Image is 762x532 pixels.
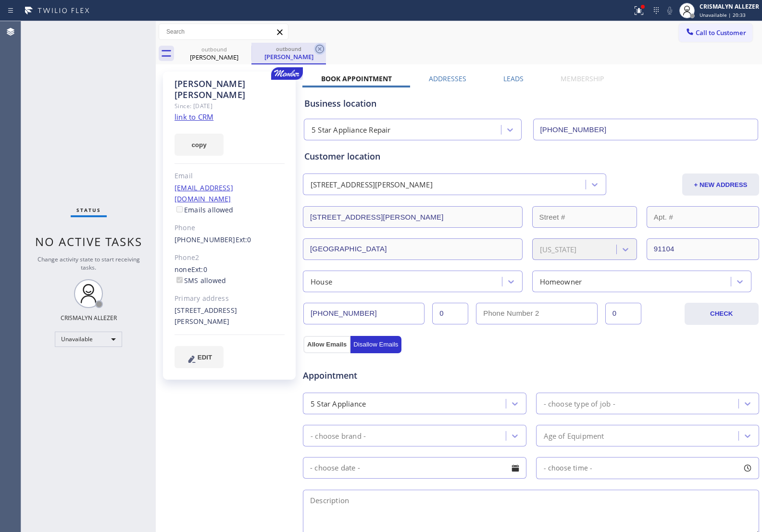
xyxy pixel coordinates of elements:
div: [STREET_ADDRESS][PERSON_NAME] [311,179,433,190]
label: Book Appointment [321,74,392,83]
div: Unavailable [55,332,122,347]
div: [STREET_ADDRESS][PERSON_NAME] [175,305,285,327]
div: Since: [DATE] [175,100,285,111]
div: CRISMALYN ALLEZER [61,314,117,322]
div: House [311,276,332,287]
a: link to CRM [175,112,213,122]
input: Phone Number [533,119,759,140]
input: Ext. 2 [605,303,641,324]
div: Email [175,171,285,182]
input: - choose date - [303,457,526,479]
span: Change activity state to start receiving tasks. [37,255,140,272]
span: No active tasks [35,234,142,249]
div: - choose type of job - [544,398,615,409]
div: 5 Star Appliance Repair [312,124,391,136]
input: Search [159,24,288,39]
input: City [303,238,523,260]
div: Kim Pallares [252,43,325,63]
button: Allow Emails [303,336,350,353]
div: Age of Equipment [544,430,604,441]
span: Appointment [303,369,454,382]
input: Address [303,206,523,228]
input: Phone Number 2 [476,303,597,324]
div: [PERSON_NAME] [178,53,250,62]
div: Business location [304,97,758,110]
button: EDIT [175,346,224,368]
div: outbound [252,45,325,52]
span: Ext: 0 [191,265,207,274]
label: Leads [503,74,524,83]
span: Call to Customer [696,28,746,37]
div: Kim Pallares [178,43,250,64]
button: Call to Customer [679,24,752,42]
span: EDIT [198,354,212,361]
div: 5 Star Appliance [311,398,366,409]
div: CRISMALYN ALLEZER [700,2,759,11]
div: none [175,264,285,286]
div: Customer location [304,150,758,163]
label: SMS allowed [175,276,226,285]
div: Phone [175,223,285,234]
button: Mute [663,4,676,17]
div: outbound [178,46,250,53]
input: Ext. [432,303,468,324]
button: CHECK [685,303,759,325]
div: Phone2 [175,252,285,263]
a: [PHONE_NUMBER] [175,235,236,244]
span: Unavailable | 20:33 [700,12,746,18]
div: - choose brand - [311,430,366,441]
input: Apt. # [647,206,759,228]
label: Addresses [429,74,466,83]
span: - choose time - [544,463,593,472]
input: SMS allowed [176,277,183,283]
button: + NEW ADDRESS [682,173,759,196]
label: Emails allowed [175,205,234,214]
span: Ext: 0 [236,235,251,244]
div: Homeowner [540,276,582,287]
input: Phone Number [303,303,425,324]
label: Membership [561,74,604,83]
input: Street # [532,206,637,228]
input: ZIP [647,238,759,260]
div: [PERSON_NAME] [PERSON_NAME] [175,78,285,100]
button: copy [175,134,224,156]
button: Disallow Emails [350,336,401,353]
span: Status [76,207,101,213]
div: Primary address [175,293,285,304]
div: [PERSON_NAME] [252,52,325,61]
input: Emails allowed [176,206,183,212]
a: [EMAIL_ADDRESS][DOMAIN_NAME] [175,183,233,203]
